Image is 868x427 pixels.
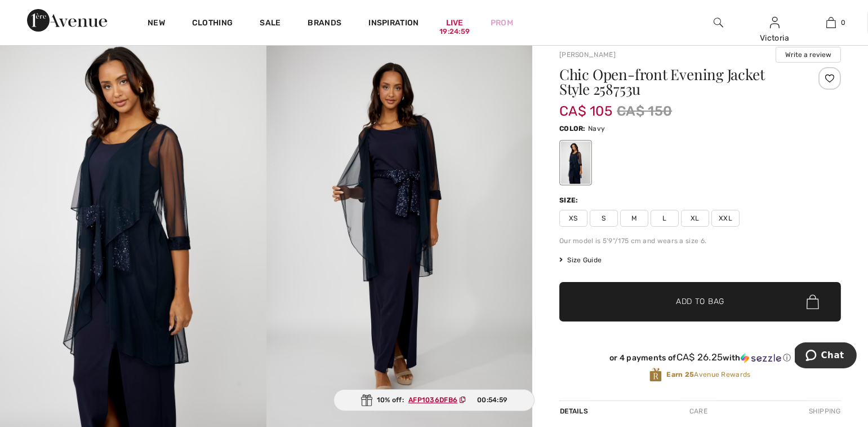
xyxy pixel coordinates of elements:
div: Care [680,401,717,421]
img: Avenue Rewards [649,367,662,382]
img: My Bag [826,16,836,29]
strong: Earn 25 [666,371,694,378]
a: Prom [491,17,513,29]
span: 00:54:59 [477,395,507,405]
img: Bag.svg [807,294,819,309]
a: New [148,18,165,30]
span: XXL [711,210,740,227]
div: 10% off: [333,389,535,411]
span: M [620,210,648,227]
div: Our model is 5'9"/175 cm and wears a size 6. [559,236,841,246]
img: My Info [770,16,780,29]
ins: AFP1036DFB6 [408,396,457,404]
span: Navy [588,125,605,133]
a: Brands [308,18,342,30]
a: Sign In [770,17,780,28]
div: Navy [561,142,590,184]
img: Sezzle [741,353,781,363]
span: CA$ 150 [617,101,672,121]
a: Clothing [192,18,233,30]
a: 0 [803,16,858,29]
span: L [651,210,679,227]
div: Size: [559,195,581,205]
span: Size Guide [559,255,602,265]
button: Write a review [776,47,841,63]
button: Add to Bag [559,282,841,322]
span: Add to Bag [676,296,724,308]
span: CA$ 26.25 [676,351,723,363]
span: XS [559,210,587,227]
img: search the website [714,16,723,29]
div: or 4 payments of with [559,352,841,363]
div: Details [559,401,591,421]
img: 1ère Avenue [27,9,107,32]
iframe: Opens a widget where you can chat to one of our agents [795,342,857,371]
img: Gift.svg [361,394,372,406]
span: 0 [842,17,846,28]
span: S [590,210,618,227]
a: [PERSON_NAME] [559,51,616,59]
div: Shipping [806,401,841,421]
div: or 4 payments ofCA$ 26.25withSezzle Click to learn more about Sezzle [559,352,841,367]
a: Live19:24:59 [446,17,464,29]
span: Color: [559,125,586,133]
div: 19:24:59 [439,27,470,37]
span: CA$ 105 [559,92,612,119]
span: Avenue Rewards [666,369,750,380]
div: Victoria [747,32,802,44]
span: Inspiration [368,18,419,30]
span: XL [681,210,709,227]
h1: Chic Open-front Evening Jacket Style 258753u [559,67,794,96]
a: Sale [260,18,281,30]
